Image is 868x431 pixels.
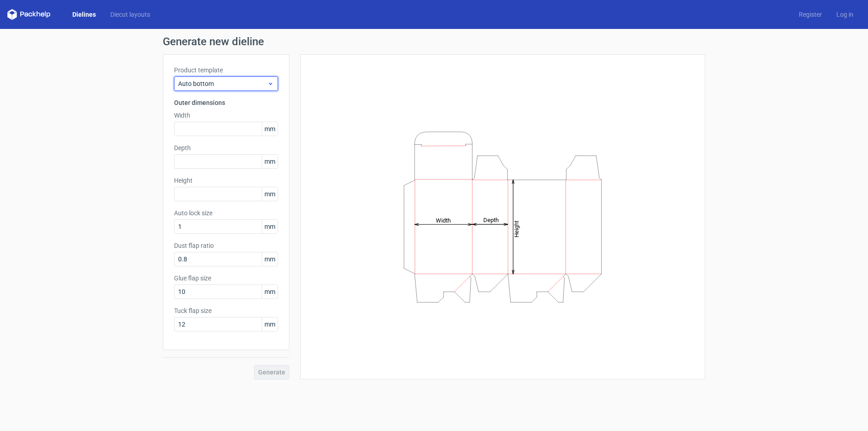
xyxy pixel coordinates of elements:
[262,252,278,266] span: mm
[436,217,451,223] tspan: Width
[174,98,278,107] h3: Outer dimensions
[483,217,499,223] tspan: Depth
[262,285,278,298] span: mm
[103,10,157,19] a: Diecut layouts
[174,176,278,185] label: Height
[262,155,278,168] span: mm
[178,79,267,88] span: Auto bottom
[829,10,861,19] a: Log in
[262,317,278,331] span: mm
[262,220,278,233] span: mm
[792,10,829,19] a: Register
[174,241,278,250] label: Dust flap ratio
[174,143,278,152] label: Depth
[163,36,705,47] h1: Generate new dieline
[513,220,520,237] tspan: Height
[174,274,278,283] label: Glue flap size
[174,306,278,315] label: Tuck flap size
[262,187,278,201] span: mm
[174,111,278,120] label: Width
[262,122,278,136] span: mm
[174,66,278,75] label: Product template
[65,10,103,19] a: Dielines
[174,208,278,218] label: Auto lock size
